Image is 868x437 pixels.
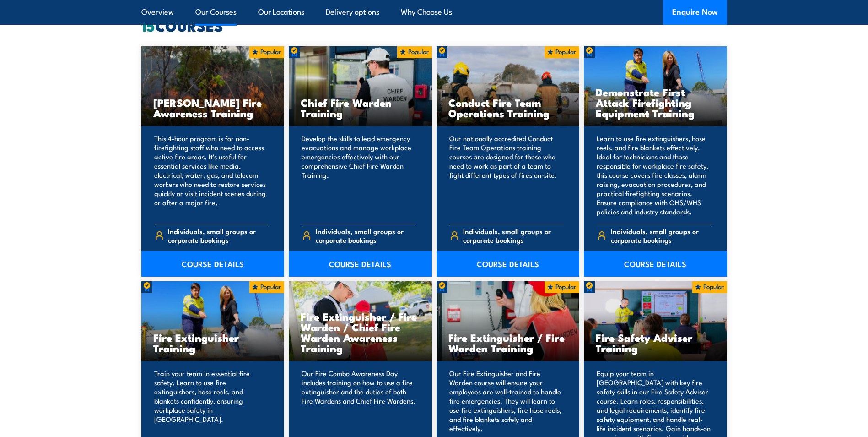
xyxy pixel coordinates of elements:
[154,134,269,216] p: This 4-hour program is for non-firefighting staff who need to access active fire areas. It's usef...
[302,134,416,216] p: Develop the skills to lead emergency evacuations and manage workplace emergencies effectively wit...
[301,311,420,353] h3: Fire Extinguisher / Fire Warden / Chief Fire Warden Awareness Training
[449,134,564,216] p: Our nationally accredited Conduct Fire Team Operations training courses are designed for those wh...
[289,251,432,277] a: COURSE DETAILS
[316,227,416,244] span: Individuals, small groups or corporate bookings
[463,227,564,244] span: Individuals, small groups or corporate bookings
[153,332,273,353] h3: Fire Extinguisher Training
[437,251,580,277] a: COURSE DETAILS
[153,97,273,118] h3: [PERSON_NAME] Fire Awareness Training
[301,97,420,118] h3: Chief Fire Warden Training
[596,87,715,118] h3: Demonstrate First Attack Firefighting Equipment Training
[141,19,727,32] h2: COURSES
[141,14,155,37] strong: 15
[448,97,568,118] h3: Conduct Fire Team Operations Training
[596,332,715,353] h3: Fire Safety Adviser Training
[611,227,712,244] span: Individuals, small groups or corporate bookings
[597,134,712,216] p: Learn to use fire extinguishers, hose reels, and fire blankets effectively. Ideal for technicians...
[584,251,727,277] a: COURSE DETAILS
[448,332,568,353] h3: Fire Extinguisher / Fire Warden Training
[141,251,285,277] a: COURSE DETAILS
[168,227,269,244] span: Individuals, small groups or corporate bookings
